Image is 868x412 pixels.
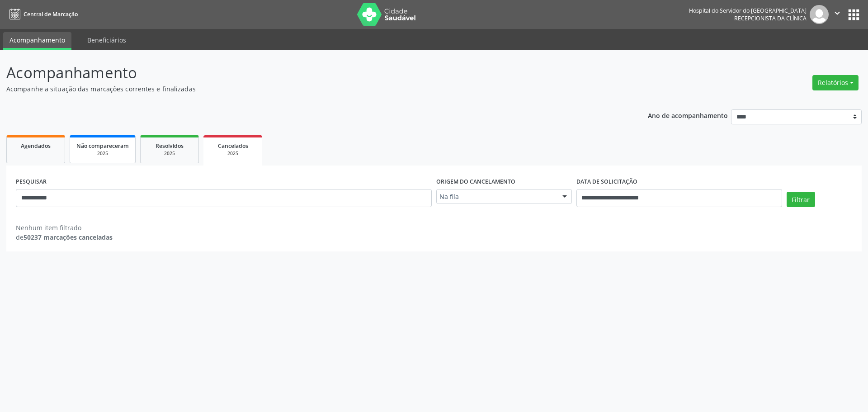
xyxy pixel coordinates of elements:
div: de [16,232,113,242]
a: Central de Marcação [6,7,78,22]
p: Acompanhe a situação das marcações correntes e finalizadas [6,84,605,94]
span: Central de Marcação [24,10,78,18]
button: Relatórios [812,75,859,90]
span: Agendados [21,142,51,150]
div: 2025 [76,150,129,157]
a: Acompanhamento [3,32,71,50]
label: DATA DE SOLICITAÇÃO [576,175,637,189]
button: apps [846,7,862,23]
i:  [832,8,842,18]
p: Ano de acompanhamento [648,109,728,121]
a: Beneficiários [81,32,132,48]
span: Na fila [439,192,553,201]
label: Origem do cancelamento [436,175,515,189]
span: Resolvidos [156,142,184,150]
div: 2025 [147,150,192,157]
label: PESQUISAR [16,175,47,189]
span: Cancelados [218,142,248,150]
button:  [829,5,846,24]
div: Nenhum item filtrado [16,223,113,232]
div: 2025 [210,150,256,157]
span: Recepcionista da clínica [734,14,807,22]
span: Não compareceram [76,142,129,150]
strong: 50237 marcações canceladas [24,233,113,242]
img: img [810,5,829,24]
button: Filtrar [787,192,815,207]
p: Acompanhamento [6,62,605,84]
div: Hospital do Servidor do [GEOGRAPHIC_DATA] [689,7,807,14]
